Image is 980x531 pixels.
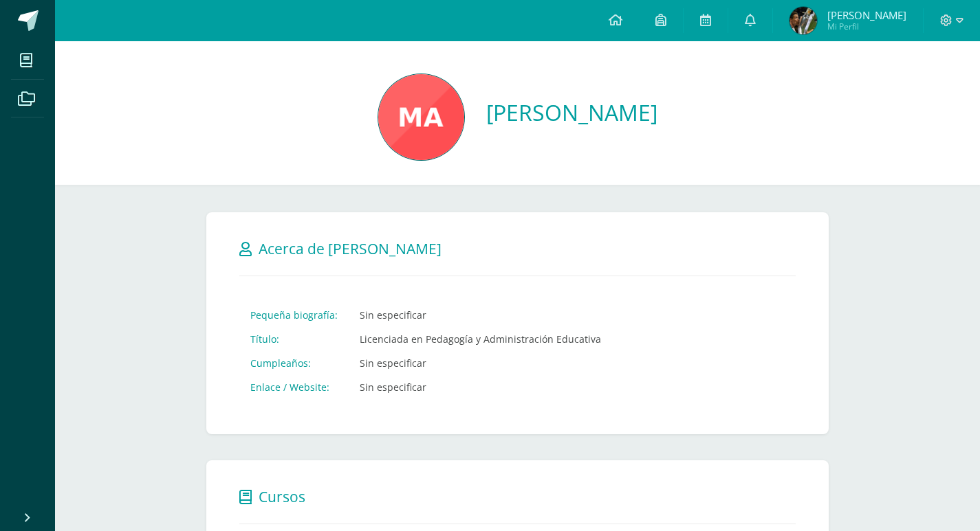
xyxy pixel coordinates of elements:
td: Pequeña biografía: [239,303,349,327]
span: Mi Perfil [827,21,906,32]
img: 5ec69d17c93b2b5a76b34fdf333f31db.png [378,74,464,160]
td: Sin especificar [349,351,612,375]
span: [PERSON_NAME] [827,8,906,22]
td: Sin especificar [349,303,612,327]
span: Acerca de [PERSON_NAME] [259,239,442,258]
td: Enlace / Website: [239,375,349,399]
td: Título: [239,327,349,351]
td: Cumpleaños: [239,351,349,375]
a: [PERSON_NAME] [486,98,657,127]
td: Sin especificar [349,375,612,399]
img: 59fb4802ced19d2f84ba211fb47db595.png [790,7,817,34]
span: Cursos [259,487,305,506]
td: Licenciada en Pedagogía y Administración Educativa [349,327,612,351]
